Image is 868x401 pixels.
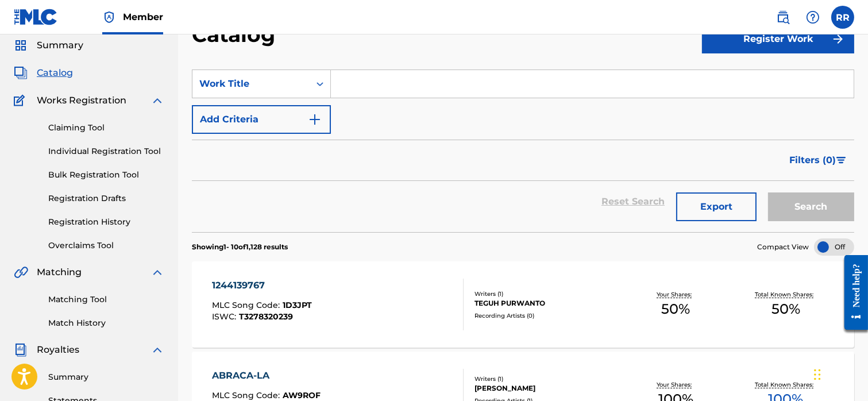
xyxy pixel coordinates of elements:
[192,22,281,48] h2: Catalog
[37,66,73,80] span: Catalog
[102,10,116,24] img: Top Rightsholder
[212,311,239,322] span: ISWC :
[657,380,695,389] p: Your Shares:
[48,240,164,252] a: Overclaims Tool
[811,346,868,401] iframe: Chat Widget
[474,311,621,320] div: Recording Artists ( 0 )
[806,10,820,24] img: help
[48,192,164,205] a: Registration Drafts
[212,300,283,310] span: MLC Song Code :
[48,122,164,134] a: Claiming Tool
[661,299,690,319] span: 50 %
[283,300,312,310] span: 1D3JPT
[14,343,28,357] img: Royalties
[239,311,293,322] span: T3278320239
[308,113,322,126] img: 9d2ae6d4665cec9f34b9.svg
[14,265,28,279] img: Matching
[192,105,331,134] button: Add Criteria
[192,261,854,348] a: 1244139767MLC Song Code:1D3JPTISWC:T3278320239Writers (1)TEGUH PURWANTORecording Artists (0)Your ...
[199,77,303,91] div: Work Title
[283,390,321,400] span: AW9ROF
[151,94,164,107] img: expand
[771,299,800,319] span: 50 %
[771,6,794,29] a: Public Search
[836,246,868,339] iframe: Resource Center
[755,380,817,389] p: Total Known Shares:
[212,390,283,400] span: MLC Song Code :
[836,157,846,164] img: filter
[755,290,817,299] p: Total Known Shares:
[776,10,790,24] img: search
[37,343,79,357] span: Royalties
[14,38,83,52] a: SummarySummary
[831,6,854,29] div: User Menu
[37,38,83,52] span: Summary
[757,242,809,252] span: Compact View
[474,298,621,309] div: TEGUH PURWANTO
[123,10,163,24] span: Member
[14,38,28,52] img: Summary
[48,371,164,383] a: Summary
[702,25,854,53] button: Register Work
[814,357,821,392] div: Drag
[14,94,29,107] img: Works Registration
[48,294,164,306] a: Matching Tool
[212,279,312,292] div: 1244139767
[14,66,28,80] img: Catalog
[48,317,164,329] a: Match History
[474,383,621,394] div: [PERSON_NAME]
[676,192,757,221] button: Export
[48,216,164,228] a: Registration History
[474,375,621,383] div: Writers ( 1 )
[192,242,288,252] p: Showing 1 - 10 of 1,128 results
[48,169,164,181] a: Bulk Registration Tool
[37,94,126,107] span: Works Registration
[151,343,164,357] img: expand
[212,369,321,383] div: ABRACA-LA
[831,32,845,46] img: f7272a7cc735f4ea7f67.svg
[474,290,621,298] div: Writers ( 1 )
[151,265,164,279] img: expand
[14,66,73,80] a: CatalogCatalog
[14,9,58,25] img: MLC Logo
[789,153,836,167] span: Filters ( 0 )
[657,290,695,299] p: Your Shares:
[192,70,854,232] form: Search Form
[782,146,854,175] button: Filters (0)
[37,265,82,279] span: Matching
[48,145,164,157] a: Individual Registration Tool
[801,6,824,29] div: Help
